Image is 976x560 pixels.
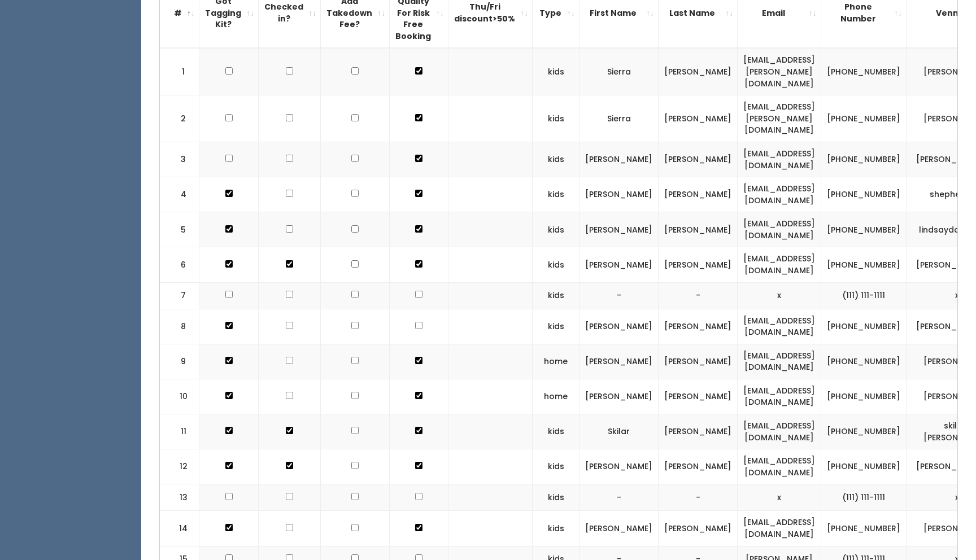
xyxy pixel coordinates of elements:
[533,247,579,282] td: kids
[160,48,199,95] td: 1
[579,247,659,282] td: [PERSON_NAME]
[738,449,821,484] td: [EMAIL_ADDRESS][DOMAIN_NAME]
[659,247,738,282] td: [PERSON_NAME]
[821,511,907,546] td: [PHONE_NUMBER]
[821,177,907,212] td: [PHONE_NUMBER]
[579,449,659,484] td: [PERSON_NAME]
[533,142,579,177] td: kids
[738,282,821,309] td: x
[821,142,907,177] td: [PHONE_NUMBER]
[160,449,199,484] td: 12
[533,449,579,484] td: kids
[659,95,738,142] td: [PERSON_NAME]
[821,379,907,414] td: [PHONE_NUMBER]
[821,484,907,511] td: (111) 111-1111
[659,282,738,309] td: -
[738,344,821,379] td: [EMAIL_ADDRESS][DOMAIN_NAME]
[160,414,199,449] td: 11
[738,142,821,177] td: [EMAIL_ADDRESS][DOMAIN_NAME]
[659,309,738,344] td: [PERSON_NAME]
[579,48,659,95] td: Sierra
[659,511,738,546] td: [PERSON_NAME]
[738,511,821,546] td: [EMAIL_ADDRESS][DOMAIN_NAME]
[160,484,199,511] td: 13
[533,414,579,449] td: kids
[579,282,659,309] td: -
[160,177,199,212] td: 4
[821,247,907,282] td: [PHONE_NUMBER]
[160,142,199,177] td: 3
[738,212,821,247] td: [EMAIL_ADDRESS][DOMAIN_NAME]
[160,212,199,247] td: 5
[738,379,821,414] td: [EMAIL_ADDRESS][DOMAIN_NAME]
[579,142,659,177] td: [PERSON_NAME]
[738,177,821,212] td: [EMAIL_ADDRESS][DOMAIN_NAME]
[533,95,579,142] td: kids
[160,379,199,414] td: 10
[659,212,738,247] td: [PERSON_NAME]
[738,484,821,511] td: x
[579,212,659,247] td: [PERSON_NAME]
[659,344,738,379] td: [PERSON_NAME]
[533,177,579,212] td: kids
[160,95,199,142] td: 2
[579,379,659,414] td: [PERSON_NAME]
[533,511,579,546] td: kids
[738,48,821,95] td: [EMAIL_ADDRESS][PERSON_NAME][DOMAIN_NAME]
[533,212,579,247] td: kids
[579,511,659,546] td: [PERSON_NAME]
[821,282,907,309] td: (111) 111-1111
[821,344,907,379] td: [PHONE_NUMBER]
[821,95,907,142] td: [PHONE_NUMBER]
[160,247,199,282] td: 6
[533,309,579,344] td: kids
[738,247,821,282] td: [EMAIL_ADDRESS][DOMAIN_NAME]
[659,414,738,449] td: [PERSON_NAME]
[533,344,579,379] td: home
[533,484,579,511] td: kids
[579,484,659,511] td: -
[821,414,907,449] td: [PHONE_NUMBER]
[738,95,821,142] td: [EMAIL_ADDRESS][PERSON_NAME][DOMAIN_NAME]
[160,282,199,309] td: 7
[821,48,907,95] td: [PHONE_NUMBER]
[533,48,579,95] td: kids
[659,142,738,177] td: [PERSON_NAME]
[533,379,579,414] td: home
[533,282,579,309] td: kids
[659,379,738,414] td: [PERSON_NAME]
[579,177,659,212] td: [PERSON_NAME]
[160,309,199,344] td: 8
[821,449,907,484] td: [PHONE_NUMBER]
[579,309,659,344] td: [PERSON_NAME]
[160,511,199,546] td: 14
[579,414,659,449] td: Skilar
[579,344,659,379] td: [PERSON_NAME]
[821,212,907,247] td: [PHONE_NUMBER]
[738,414,821,449] td: [EMAIL_ADDRESS][DOMAIN_NAME]
[659,177,738,212] td: [PERSON_NAME]
[659,48,738,95] td: [PERSON_NAME]
[659,449,738,484] td: [PERSON_NAME]
[579,95,659,142] td: Sierra
[160,344,199,379] td: 9
[659,484,738,511] td: -
[821,309,907,344] td: [PHONE_NUMBER]
[738,309,821,344] td: [EMAIL_ADDRESS][DOMAIN_NAME]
